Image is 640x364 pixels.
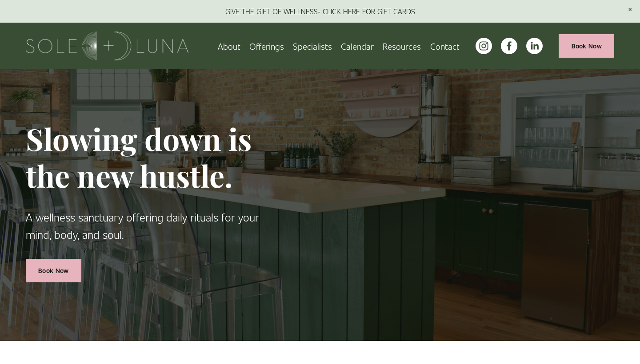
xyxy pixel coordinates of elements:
[476,38,492,54] a: instagram-unauth
[430,38,460,54] a: Contact
[383,38,421,54] a: folder dropdown
[293,38,332,54] a: Specialists
[26,209,268,244] p: A wellness sanctuary offering daily rituals for your mind, body, and soul.
[26,120,268,194] h1: Slowing down is the new hustle.
[26,259,81,282] a: Book Now
[501,38,517,54] a: facebook-unauth
[249,38,284,54] a: folder dropdown
[249,39,284,53] span: Offerings
[526,38,543,54] a: LinkedIn
[341,38,374,54] a: Calendar
[383,39,421,53] span: Resources
[26,32,189,60] img: Sole + Luna
[218,38,240,54] a: About
[559,34,614,58] a: Book Now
